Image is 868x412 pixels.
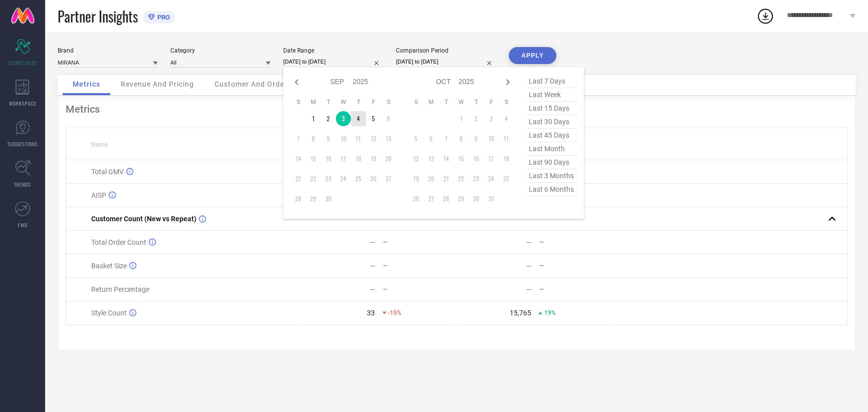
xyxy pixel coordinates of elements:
td: Sun Sep 07 2025 [291,131,306,146]
td: Tue Sep 23 2025 [321,171,336,186]
span: Customer And Orders [214,80,291,88]
div: — [526,262,531,270]
td: Sat Sep 13 2025 [381,131,396,146]
td: Wed Oct 01 2025 [454,111,469,126]
div: — [539,239,612,246]
td: Tue Oct 28 2025 [439,191,454,206]
span: WORKSPACE [9,100,37,107]
input: Select date range [283,57,383,67]
span: last week [526,88,576,102]
td: Sun Sep 21 2025 [291,171,306,186]
td: Thu Oct 09 2025 [469,131,484,146]
th: Wednesday [336,98,351,106]
span: Basket Size [91,262,127,270]
span: last month [526,142,576,156]
div: Brand [58,47,158,54]
th: Sunday [291,98,306,106]
span: Total Order Count [91,238,146,246]
span: last 7 days [526,75,576,88]
td: Thu Sep 18 2025 [351,151,366,166]
span: PRO [155,14,170,21]
td: Thu Oct 30 2025 [469,191,484,206]
span: last 6 months [526,183,576,196]
span: AISP [91,191,106,199]
th: Tuesday [321,98,336,106]
div: Previous month [291,76,303,88]
td: Sat Oct 04 2025 [499,111,514,126]
div: Date Range [283,47,383,54]
td: Thu Sep 11 2025 [351,131,366,146]
span: Customer Count (New vs Repeat) [91,215,196,223]
th: Friday [366,98,381,106]
div: — [539,286,612,293]
div: Category [170,47,271,54]
td: Wed Oct 22 2025 [454,171,469,186]
td: Wed Sep 03 2025 [336,111,351,126]
span: SUGGESTIONS [8,140,38,148]
td: Tue Sep 30 2025 [321,191,336,206]
td: Wed Sep 24 2025 [336,171,351,186]
div: 33 [367,309,375,317]
td: Fri Oct 03 2025 [484,111,499,126]
td: Thu Oct 02 2025 [469,111,484,126]
td: Mon Sep 29 2025 [306,191,321,206]
div: — [383,262,456,269]
span: last 45 days [526,129,576,142]
span: FWD [18,221,28,229]
td: Fri Oct 10 2025 [484,131,499,146]
td: Mon Oct 20 2025 [423,171,439,186]
td: Tue Oct 21 2025 [439,171,454,186]
div: Open download list [756,7,774,25]
span: last 90 days [526,156,576,169]
th: Saturday [381,98,396,106]
div: — [370,285,375,293]
td: Fri Sep 19 2025 [366,151,381,166]
div: — [370,238,375,246]
td: Wed Sep 17 2025 [336,151,351,166]
td: Wed Oct 15 2025 [454,151,469,166]
span: Style Count [91,309,127,317]
div: Metrics [66,103,847,115]
td: Mon Sep 15 2025 [306,151,321,166]
td: Thu Oct 23 2025 [469,171,484,186]
span: TRENDS [14,181,31,188]
td: Wed Oct 08 2025 [454,131,469,146]
div: — [383,286,456,293]
th: Monday [423,98,439,106]
div: — [383,239,456,246]
span: Return Percentage [91,285,149,293]
td: Tue Sep 09 2025 [321,131,336,146]
td: Sun Sep 28 2025 [291,191,306,206]
td: Fri Oct 31 2025 [484,191,499,206]
td: Fri Sep 26 2025 [366,171,381,186]
td: Thu Sep 25 2025 [351,171,366,186]
td: Tue Oct 14 2025 [439,151,454,166]
td: Sat Oct 25 2025 [499,171,514,186]
span: Revenue And Pricing [121,80,194,88]
td: Thu Oct 16 2025 [469,151,484,166]
td: Fri Sep 05 2025 [366,111,381,126]
td: Tue Sep 02 2025 [321,111,336,126]
th: Thursday [351,98,366,106]
input: Select comparison period [396,57,496,67]
td: Thu Sep 04 2025 [351,111,366,126]
td: Mon Sep 22 2025 [306,171,321,186]
span: last 3 months [526,169,576,183]
td: Wed Oct 29 2025 [454,191,469,206]
th: Saturday [499,98,514,106]
div: Next month [502,76,514,88]
th: Wednesday [454,98,469,106]
td: Fri Sep 12 2025 [366,131,381,146]
div: — [539,262,612,269]
span: Partner Insights [58,6,138,27]
td: Mon Oct 06 2025 [423,131,439,146]
th: Tuesday [439,98,454,106]
td: Sun Sep 14 2025 [291,151,306,166]
div: 15,765 [509,309,531,317]
span: -15% [388,309,401,316]
td: Sun Oct 19 2025 [408,171,423,186]
span: 19% [544,309,555,316]
td: Mon Oct 13 2025 [423,151,439,166]
td: Mon Sep 01 2025 [306,111,321,126]
span: Total GMV [91,168,124,176]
